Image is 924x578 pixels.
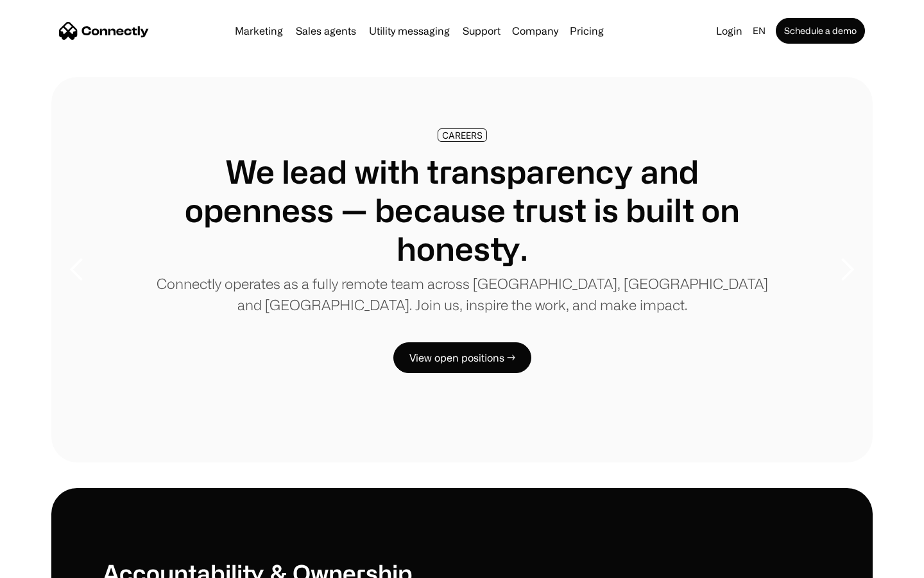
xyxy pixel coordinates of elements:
div: CAREERS [442,130,483,140]
a: Marketing [230,26,288,36]
a: Login [711,22,748,40]
div: Company [512,22,558,40]
a: Utility messaging [364,26,455,36]
div: en [753,22,766,40]
p: Connectly operates as a fully remote team across [GEOGRAPHIC_DATA], [GEOGRAPHIC_DATA] and [GEOGRA... [154,273,770,315]
a: View open positions → [393,342,531,373]
a: Pricing [565,26,609,36]
a: Schedule a demo [776,18,865,44]
a: Sales agents [291,26,361,36]
aside: Language selected: English [13,554,77,574]
a: Support [458,26,506,36]
h1: We lead with transparency and openness — because trust is built on honesty. [154,152,770,268]
ul: Language list [26,556,77,574]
